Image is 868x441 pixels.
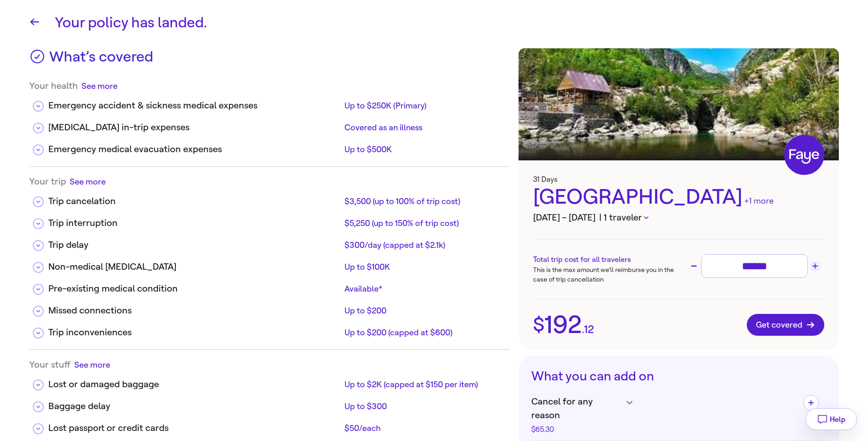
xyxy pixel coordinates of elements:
button: Add [803,395,819,410]
div: Pre-existing medical conditionAvailable* [29,275,509,297]
div: Trip inconveniencesUp to $200 (capped at $600) [29,318,509,340]
h3: What’s covered [49,48,153,71]
input: Trip cost [705,258,804,274]
div: Your trip [29,176,509,187]
div: Up to $200 [344,305,502,316]
button: | 1 traveler [599,211,648,225]
button: See more [82,80,118,92]
h4: Cancel for any reason$65.30 [531,395,796,433]
div: Up to $200 (capped at $600) [344,327,502,338]
div: Missed connectionsUp to $200 [29,297,509,318]
div: Your stuff [29,359,509,370]
div: +1 more [744,195,774,207]
span: 12 [584,324,594,335]
div: Your health [29,80,509,92]
div: Emergency accident & sickness medical expensesUp to $250K (Primary) [29,92,509,113]
span: 192 [544,313,582,337]
div: Available* [344,283,502,294]
div: Up to $250K (Primary) [344,100,502,111]
div: Up to $500K [344,144,502,155]
div: Up to $2K (capped at $150 per item) [344,379,502,390]
div: Trip inconveniences [48,326,341,339]
div: [MEDICAL_DATA] in-trip expenses [48,121,341,134]
div: Baggage delayUp to $300 [29,392,509,414]
div: Non-medical [MEDICAL_DATA]Up to $100K [29,253,509,275]
div: Emergency medical evacuation expensesUp to $500K [29,135,509,157]
div: $65.30 [531,426,621,433]
h3: 31 Days [533,175,824,184]
button: Get covered [747,314,824,336]
p: This is the max amount we’ll reimburse you in the case of trip cancellation [533,265,678,284]
div: Lost or damaged baggage [48,378,341,391]
div: Lost passport or credit cards$50/each [29,414,509,436]
div: Trip delay [48,238,341,252]
span: . [582,324,584,335]
h3: What you can add on [531,369,826,384]
div: Missed connections [48,304,341,318]
div: Emergency accident & sickness medical expenses [48,99,341,113]
span: Cancel for any reason [531,395,621,422]
div: Lost or damaged baggageUp to $2K (capped at $150 per item) [29,370,509,392]
h3: [DATE] – [DATE] [533,211,824,225]
button: Help [806,408,857,430]
div: [MEDICAL_DATA] in-trip expensesCovered as an illness [29,113,509,135]
div: Lost passport or credit cards [48,421,341,435]
span: Help [830,415,846,424]
div: Baggage delay [48,400,341,413]
button: See more [70,176,106,187]
h1: Your policy has landed. [55,12,839,34]
div: $5,250 (up to 150% of trip cost) [344,218,502,229]
div: Trip interruption$5,250 (up to 150% of trip cost) [29,209,509,231]
button: Increase trip cost [810,261,821,272]
div: Trip cancelation [48,195,341,208]
div: $3,500 (up to 100% of trip cost) [344,196,502,207]
div: Up to $100K [344,262,502,272]
div: $300/day (capped at $2.1k) [344,240,502,251]
span: Get covered [756,320,815,329]
button: Decrease trip cost [688,261,699,272]
div: [GEOGRAPHIC_DATA] [533,184,824,211]
div: Pre-existing medical condition [48,282,341,296]
div: Trip delay$300/day (capped at $2.1k) [29,231,509,253]
div: $50/each [344,423,502,434]
button: See more [74,359,110,370]
h3: Total trip cost for all travelers [533,254,678,265]
div: Trip interruption [48,216,341,230]
div: Trip cancelation$3,500 (up to 100% of trip cost) [29,187,509,209]
div: Emergency medical evacuation expenses [48,143,341,156]
span: $ [533,315,544,334]
div: Non-medical [MEDICAL_DATA] [48,260,341,274]
div: Up to $300 [344,401,502,412]
div: Covered as an illness [344,122,502,133]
